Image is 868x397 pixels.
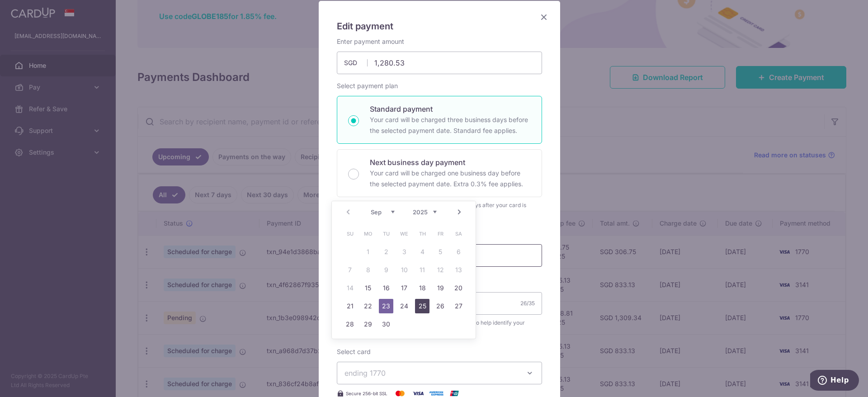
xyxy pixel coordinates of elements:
[337,19,542,33] h5: Edit payment
[344,369,386,378] span: ending 1770
[370,104,531,114] p: Standard payment
[343,299,357,313] a: 21
[810,370,859,392] iframe: Opens a widget where you can find more information
[433,227,448,241] span: Friday
[337,347,371,356] label: Select card
[415,227,429,241] span: Thursday
[346,390,387,397] span: Secure 256-bit SSL
[370,168,531,189] p: Your card will be charged one business day before the selected payment date. Extra 0.3% fee applies.
[415,281,429,295] a: 18
[370,157,531,168] p: Next business day payment
[433,281,448,295] a: 19
[451,227,466,241] span: Saturday
[337,52,542,74] input: 0.00
[379,281,393,295] a: 16
[344,58,368,67] span: SGD
[370,114,531,136] p: Your card will be charged three business days before the selected payment date. Standard fee appl...
[538,12,549,23] button: Close
[343,227,357,241] span: Sunday
[361,281,375,295] a: 15
[343,317,357,331] a: 28
[361,317,375,331] a: 29
[337,81,398,90] label: Select payment plan
[451,299,466,313] a: 27
[361,227,375,241] span: Monday
[520,299,535,308] div: 26/35
[454,207,465,217] a: Next
[379,227,393,241] span: Tuesday
[379,299,393,313] a: 23
[433,299,448,313] a: 26
[397,227,411,241] span: Wednesday
[379,317,393,331] a: 30
[337,362,542,384] button: ending 1770
[397,281,411,295] a: 17
[361,299,375,313] a: 22
[397,299,411,313] a: 24
[415,299,429,313] a: 25
[451,281,466,295] a: 20
[337,37,404,46] label: Enter payment amount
